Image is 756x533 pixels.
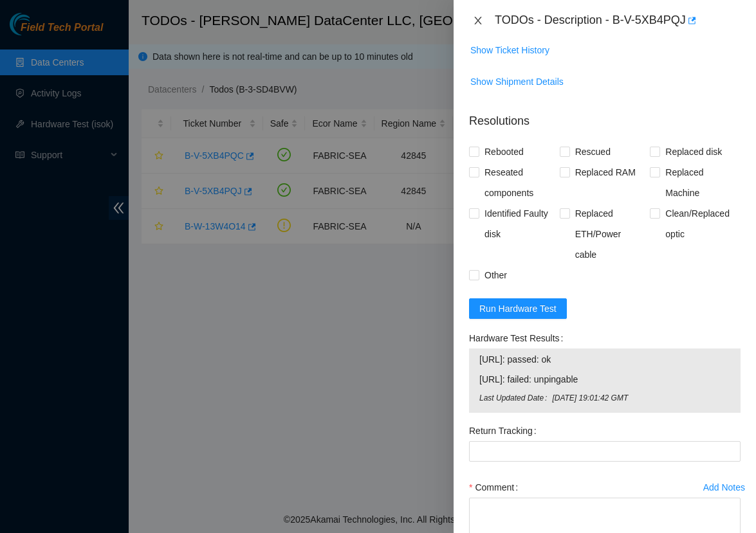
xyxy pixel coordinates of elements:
label: Return Tracking [469,420,542,441]
span: Clean/Replaced optic [660,203,741,244]
span: Rebooted [479,141,529,162]
span: Replaced Machine [660,162,741,203]
div: TODOs - Description - B-V-5XB4PQJ [495,10,741,31]
label: Hardware Test Results [469,328,568,348]
span: Rescued [570,141,616,162]
span: Show Ticket History [470,43,549,57]
button: Show Ticket History [470,40,550,60]
label: Comment [469,477,523,498]
span: Replaced ETH/Power cable [570,203,650,265]
div: Add Notes [703,483,745,492]
button: Show Shipment Details [470,71,564,92]
button: Add Notes [703,477,746,498]
span: Replaced disk [660,141,727,162]
span: Other [479,265,512,285]
span: Identified Faulty disk [479,203,560,244]
span: Run Hardware Test [479,302,557,316]
span: Last Updated Date [479,392,552,404]
button: Close [469,15,487,27]
span: [URL]: failed: unpingable [479,372,730,386]
span: Replaced RAM [570,162,641,183]
span: [DATE] 19:01:42 GMT [552,392,730,404]
button: Run Hardware Test [469,298,567,319]
span: Show Shipment Details [470,75,564,89]
span: Reseated components [479,162,560,203]
input: Return Tracking [469,441,741,462]
span: [URL]: passed: ok [479,352,730,366]
p: Resolutions [469,102,741,130]
span: close [473,15,483,26]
